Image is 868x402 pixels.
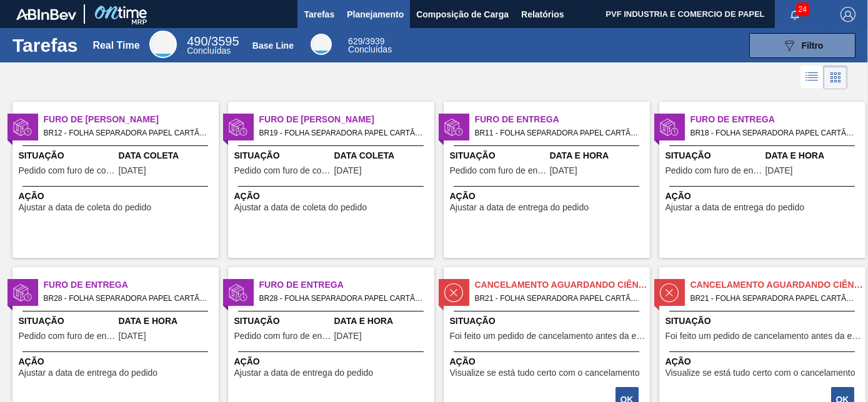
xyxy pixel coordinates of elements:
[234,368,374,378] span: Ajustar a data de entrega do pedido
[19,166,116,175] span: Pedido com furo de coleta
[841,7,856,22] img: Logout
[660,283,679,302] img: status
[475,292,640,305] span: BR21 - FOLHA SEPARADORA PAPEL CARTÃO Pedido - 1873701
[234,315,331,328] span: Situação
[666,331,862,341] span: Foi feito um pedido de cancelamento antes da etapa de aguardando faturamento
[450,315,647,328] span: Situação
[304,7,334,22] span: Tarefas
[13,283,32,302] img: status
[775,6,815,23] button: Notificações
[347,7,404,22] span: Planejamento
[444,283,463,302] img: status
[666,355,862,368] span: Ação
[234,149,331,162] span: Situação
[521,7,564,22] span: Relatórios
[450,203,589,212] span: Ajustar a data de entrega do pedido
[666,203,805,212] span: Ajustar a data de entrega do pedido
[666,149,762,162] span: Situação
[12,38,78,52] h1: Tarefas
[229,118,247,137] img: status
[550,166,577,175] span: 16/09/2025,
[802,41,824,51] span: Filtro
[334,331,362,341] span: 28/08/2025,
[450,190,647,203] span: Ação
[550,149,647,162] span: Data e Hora
[44,278,219,292] span: Furo de Entrega
[416,7,509,22] span: Composição de Carga
[450,331,647,341] span: Foi feito um pedido de cancelamento antes da etapa de aguardando faturamento
[119,331,146,341] span: 29/08/2025,
[450,149,547,162] span: Situação
[444,118,463,137] img: status
[348,44,392,54] span: Concluídas
[19,190,216,203] span: Ação
[19,368,158,378] span: Ajustar a data de entrega do pedido
[450,368,640,378] span: Visualize se está tudo certo com o cancelamento
[149,31,177,58] div: Real Time
[450,355,647,368] span: Ação
[19,315,116,328] span: Situação
[475,126,640,140] span: BR11 - FOLHA SEPARADORA PAPEL CARTÃO Pedido - 1994334
[348,36,384,46] span: / 3939
[334,166,362,175] span: 13/09/2025
[44,292,209,305] span: BR28 - FOLHA SEPARADORA PAPEL CARTÃO Pedido - 1990882
[796,2,809,16] span: 24
[44,113,219,126] span: Furo de Coleta
[801,66,824,89] div: Visão em Lista
[187,34,207,48] span: 490
[450,166,547,175] span: Pedido com furo de entrega
[44,126,209,140] span: BR12 - FOLHA SEPARADORA PAPEL CARTÃO Pedido - 2011122
[187,36,239,55] div: Real Time
[666,190,862,203] span: Ação
[19,203,152,212] span: Ajustar a data de coleta do pedido
[119,315,216,328] span: Data e Hora
[334,149,431,162] span: Data Coleta
[234,190,431,203] span: Ação
[348,36,362,46] span: 629
[187,46,231,56] span: Concluídas
[229,283,247,302] img: status
[119,149,216,162] span: Data Coleta
[19,331,116,341] span: Pedido com furo de entrega
[187,34,239,48] span: / 3595
[348,37,392,54] div: Base Line
[660,118,679,137] img: status
[691,292,856,305] span: BR21 - FOLHA SEPARADORA PAPEL CARTÃO Pedido - 1873707
[234,355,431,368] span: Ação
[475,113,650,126] span: Furo de Entrega
[766,166,793,175] span: 16/09/2025,
[234,166,331,175] span: Pedido com furo de coleta
[259,292,424,305] span: BR28 - FOLHA SEPARADORA PAPEL CARTÃO Pedido - 1975298
[259,113,434,126] span: Furo de Coleta
[119,166,146,175] span: 14/09/2025
[334,315,431,328] span: Data e Hora
[234,331,331,341] span: Pedido com furo de entrega
[766,149,862,162] span: Data e Hora
[666,166,762,175] span: Pedido com furo de entrega
[92,40,139,51] div: Real Time
[311,34,332,55] div: Base Line
[666,368,856,378] span: Visualize se está tudo certo com o cancelamento
[691,278,866,292] span: Cancelamento aguardando ciência
[259,126,424,140] span: BR19 - FOLHA SEPARADORA PAPEL CARTÃO Pedido - 2011127
[749,33,856,58] button: Filtro
[691,113,866,126] span: Furo de Entrega
[666,315,862,328] span: Situação
[691,126,856,140] span: BR18 - FOLHA SEPARADORA PAPEL CARTÃO Pedido - 2017849
[475,278,650,292] span: Cancelamento aguardando ciência
[824,66,847,89] div: Visão em Cards
[19,149,116,162] span: Situação
[252,41,294,51] div: Base Line
[259,278,434,292] span: Furo de Entrega
[16,9,76,20] img: TNhmsLtSVTkK8tSr43FrP2fwEKptu5GPRR3wAAAABJRU5ErkJggg==
[13,118,32,137] img: status
[19,355,216,368] span: Ação
[234,203,367,212] span: Ajustar a data de coleta do pedido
